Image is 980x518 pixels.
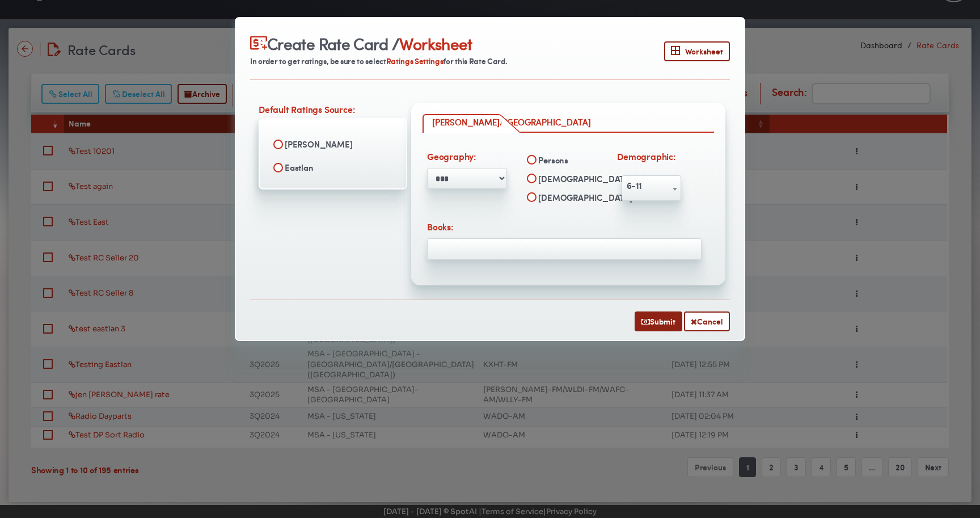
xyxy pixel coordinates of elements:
button: Worksheet [664,41,730,61]
button: Submit [635,311,682,331]
label: Eastlan [268,158,398,177]
span: Worksheet [671,45,723,57]
button: Cancel [684,311,730,331]
a: [PERSON_NAME]/[GEOGRAPHIC_DATA] [423,114,502,133]
small: In order to get ratings, be sure to select for this Rate Card. [250,55,507,67]
span: 6-11 [622,175,681,201]
label: Default Ratings Source: [259,103,355,118]
label: Demographic: [617,150,676,165]
label: Persons [535,154,568,169]
div: Create Rate Card / [250,32,510,54]
label: Books: [427,220,454,235]
label: [DEMOGRAPHIC_DATA] [535,172,612,187]
label: [DEMOGRAPHIC_DATA] [535,191,612,206]
span: Worksheet [399,32,472,54]
span: 6-11 [622,176,681,195]
span: Ratings Settings [386,55,443,67]
label: [PERSON_NAME] [268,134,398,154]
label: Geography: [427,150,476,165]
